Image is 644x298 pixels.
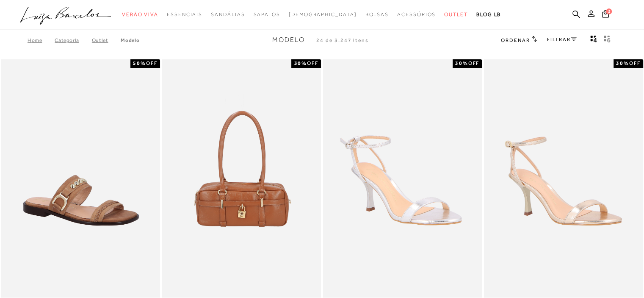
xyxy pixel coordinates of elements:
[606,8,612,14] span: 3
[211,7,245,22] a: categoryNavScreenReaderText
[146,60,158,66] span: OFF
[253,11,280,17] span: Sapatos
[485,61,642,297] img: SANDÁLIA DE TIRAS FINAS METALIZADA DOURADA E SALTO ALTO FINO
[476,7,501,22] a: BLOG LB
[163,61,320,297] a: BOLSA RETANGULAR COM ALÇAS ALONGADAS EM COURO CARAMELO MÉDIA BOLSA RETANGULAR COM ALÇAS ALONGADAS...
[2,61,159,297] img: RASTEIRA WESTERN EM COURO MARROM AMARULA
[397,7,436,22] a: categoryNavScreenReaderText
[289,11,357,17] span: [DEMOGRAPHIC_DATA]
[253,7,280,22] a: categoryNavScreenReaderText
[476,11,501,17] span: BLOG LB
[455,60,468,66] strong: 30%
[485,61,642,297] a: SANDÁLIA DE TIRAS FINAS METALIZADA DOURADA E SALTO ALTO FINO SANDÁLIA DE TIRAS FINAS METALIZADA D...
[616,60,629,66] strong: 30%
[272,36,305,44] span: Modelo
[600,9,611,21] button: 3
[601,35,613,46] button: gridText6Desc
[122,7,158,22] a: categoryNavScreenReaderText
[468,60,479,66] span: OFF
[588,35,600,46] button: Mostrar 4 produtos por linha
[55,37,91,43] a: Categoria
[324,61,481,297] a: SANDÁLIA DE TIRAS FINAS METALIZADA PRATA E SALTO ALTO FINO SANDÁLIA DE TIRAS FINAS METALIZADA PRA...
[629,60,641,66] span: OFF
[289,7,357,22] a: noSubCategoriesText
[397,11,436,17] span: Acessórios
[133,60,146,66] strong: 50%
[92,37,121,43] a: Outlet
[324,61,481,297] img: SANDÁLIA DE TIRAS FINAS METALIZADA PRATA E SALTO ALTO FINO
[121,37,139,43] a: Modelo
[211,11,245,17] span: Sandálias
[547,36,577,42] a: FILTRAR
[365,11,389,17] span: Bolsas
[365,7,389,22] a: categoryNavScreenReaderText
[163,61,320,297] img: BOLSA RETANGULAR COM ALÇAS ALONGADAS EM COURO CARAMELO MÉDIA
[167,7,202,22] a: categoryNavScreenReaderText
[307,60,318,66] span: OFF
[167,11,202,17] span: Essenciais
[444,7,468,22] a: categoryNavScreenReaderText
[2,61,159,297] a: RASTEIRA WESTERN EM COURO MARROM AMARULA RASTEIRA WESTERN EM COURO MARROM AMARULA
[28,37,55,43] a: Home
[501,37,530,43] span: Ordenar
[316,37,369,43] span: 24 de 3.247 itens
[294,60,307,66] strong: 30%
[122,11,158,17] span: Verão Viva
[444,11,468,17] span: Outlet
